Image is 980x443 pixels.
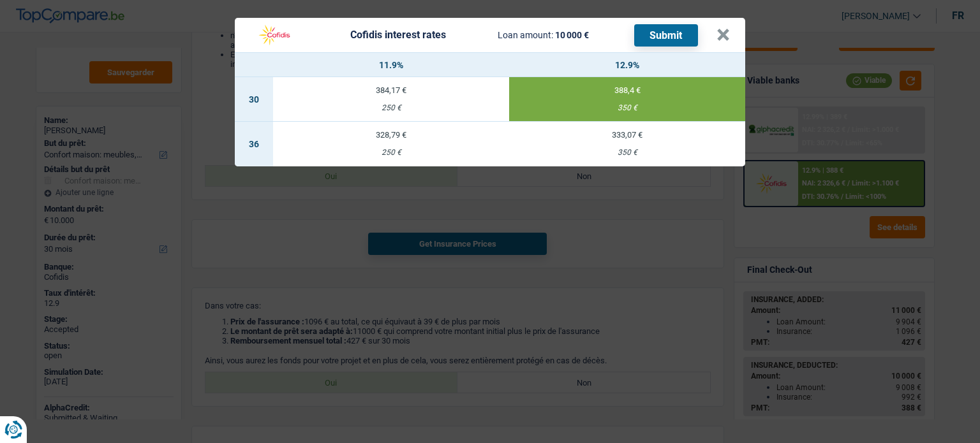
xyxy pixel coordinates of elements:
[250,23,299,47] img: Cofidis
[509,149,745,157] div: 350 €
[555,30,589,40] span: 10 000 €
[273,131,509,139] div: 328,79 €
[235,77,273,122] td: 30
[509,131,745,139] div: 333,07 €
[273,104,509,112] div: 250 €
[273,149,509,157] div: 250 €
[273,53,509,77] th: 11.9%
[509,86,745,94] div: 388,4 €
[634,24,698,47] button: Submit
[235,122,273,166] td: 36
[273,86,509,94] div: 384,17 €
[350,30,446,40] div: Cofidis interest rates
[498,30,553,40] span: Loan amount:
[509,53,745,77] th: 12.9%
[716,29,730,41] button: ×
[509,104,745,112] div: 350 €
